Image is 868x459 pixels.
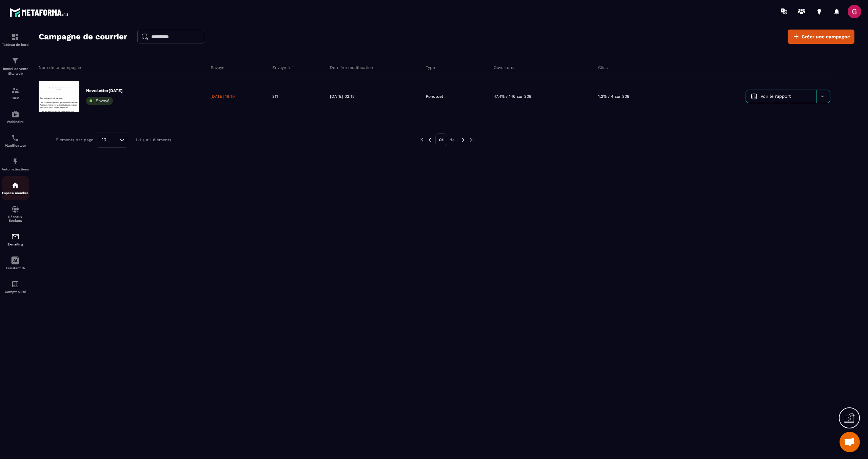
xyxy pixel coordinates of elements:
[3,68,132,91] p: C’est ce “oui mais pas trop” qui t’empêche d’avancer. Parce que c’est ce que tu dis de ta bouche,...
[11,134,19,142] img: scheduler
[97,132,127,148] div: Search for option
[109,136,118,144] input: Search for option
[2,215,29,222] p: Réseaux Sociaux
[802,33,850,40] span: Créer une campagne
[460,137,466,143] img: next
[39,30,127,43] h2: Campagne de courrier
[11,86,19,94] img: formation
[96,98,110,103] span: Envoyé
[11,280,19,288] img: accountant
[435,133,447,146] p: 01
[2,81,29,105] a: formationformationCRM
[2,144,29,147] p: Planificateur
[2,266,29,270] p: Assistant IA
[11,110,19,118] img: automations
[418,137,425,143] img: prev
[494,94,531,99] p: 47.4% / 146 sur 308
[2,176,29,200] a: automationsautomationsEspace membre
[330,65,373,70] p: Dernière modification
[2,275,29,299] a: accountantaccountantComptabilité
[788,30,854,44] a: Créer une campagne
[2,28,29,52] a: formationformationTableau de bord
[2,251,29,275] a: Assistant IA
[746,90,816,103] a: Voir le rapport
[426,94,443,99] p: Ponctuel
[2,120,29,124] p: Webinaire
[99,136,109,144] span: 10
[3,53,132,61] p: Comment ça oui mais pas trop..
[3,99,132,114] p: Tu dis “oui mais pas trop” en espérant que cette modestie t’ouvre les portes vers plus.
[2,129,29,152] a: schedulerschedulerPlanificateur
[272,65,294,70] p: Envoyé à #
[2,67,29,76] p: Tunnel de vente Site web
[469,137,475,143] img: next
[2,167,29,171] p: Automatisations
[2,290,29,294] p: Comptabilité
[2,227,29,251] a: emailemailE-mailing
[330,94,355,99] p: [DATE] 03:15
[2,96,29,100] p: CRM
[11,181,19,189] img: automations
[11,158,19,166] img: automations
[2,43,29,47] p: Tableau de bord
[11,233,19,241] img: email
[2,242,29,246] p: E-mailing
[56,137,93,142] p: Éléments par page
[2,105,29,129] a: automationsautomationsWebinaire
[86,88,123,93] p: Newsletter[DATE]
[11,57,19,65] img: formation
[2,52,29,81] a: formationformationTunnel de vente Site web
[136,137,171,142] p: 1-1 sur 1 éléments
[2,200,29,227] a: social-networksocial-networkRéseaux Sociaux
[751,93,757,99] img: icon
[494,65,515,70] p: Ouvertures
[9,6,71,19] img: logo
[2,191,29,195] p: Espace membre
[2,152,29,176] a: automationsautomationsAutomatisations
[840,432,860,452] div: Ouvrir le chat
[450,137,458,143] p: de 1
[598,65,608,70] p: Clics
[427,137,433,143] img: prev
[11,205,19,213] img: social-network
[11,33,19,41] img: formation
[426,65,435,70] p: Type
[39,65,81,70] p: Nom de la campagne
[761,94,791,99] span: Voir le rapport
[272,94,278,99] p: 311
[598,94,629,99] p: 1.3% / 4 sur 308
[211,94,235,99] p: [DATE] 18:10
[211,65,224,70] p: Envoyé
